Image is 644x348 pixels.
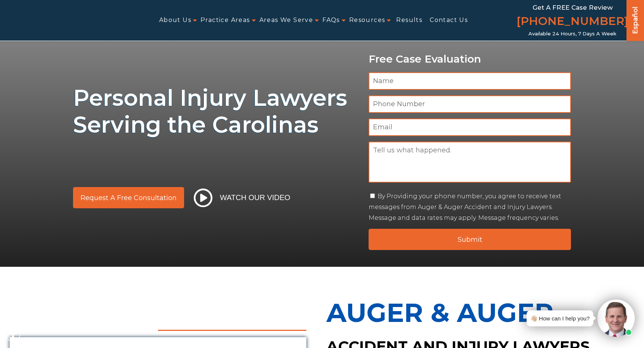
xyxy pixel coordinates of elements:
a: Contact Us [430,12,468,29]
h1: Personal Injury Lawyers Serving the Carolinas [73,85,360,138]
label: By Providing your phone number, you agree to receive text messages from Auger & Auger Accident an... [369,193,561,221]
button: Watch Our Video [192,188,293,208]
a: Resources [349,12,385,29]
a: Areas We Serve [259,12,313,29]
input: Phone Number [369,95,571,113]
span: Get a FREE Case Review [533,4,613,11]
div: 👋🏼 How can I help you? [530,313,590,323]
p: Free Case Evaluation [369,53,571,65]
p: Auger & Auger [326,289,634,336]
a: Results [396,12,422,29]
img: Auger & Auger Accident and Injury Lawyers Logo [4,12,110,28]
a: Request a Free Consultation [73,187,184,208]
span: Available 24 Hours, 7 Days a Week [528,31,616,37]
img: sub text [73,142,291,170]
a: FAQs [322,12,340,29]
input: Submit [369,229,571,250]
img: Intaker widget Avatar [597,300,635,337]
a: Practice Areas [201,12,250,29]
span: Request a Free Consultation [80,194,177,201]
input: Name [369,72,571,90]
a: [PHONE_NUMBER] [517,13,628,31]
a: About Us [159,12,191,29]
input: Email [369,118,571,136]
